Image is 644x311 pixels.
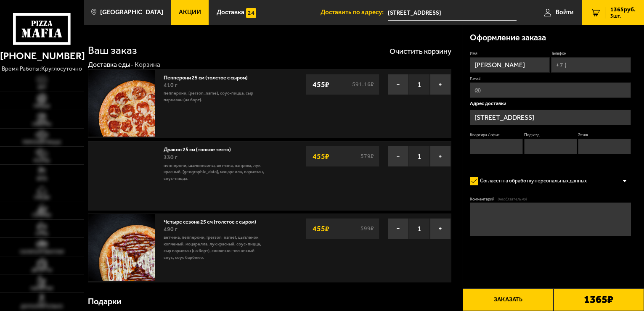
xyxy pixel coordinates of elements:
[100,9,163,16] span: [GEOGRAPHIC_DATA]
[310,76,331,92] strong: 455 ₽
[164,226,178,233] span: 490 г
[584,294,613,305] b: 1365 ₽
[88,45,137,56] h1: Ваш заказ
[246,8,256,18] img: 15daf4d41897b9f0e9f617042186c801.svg
[88,298,121,306] h3: Подарки
[551,57,631,73] input: +7 (
[470,196,631,202] label: Комментарий
[470,132,523,137] label: Квартира / офис
[470,101,631,106] p: Адрес доставки
[164,72,254,81] a: Пепперони 25 см (толстое с сыром)
[390,47,451,55] button: Очистить корзину
[135,61,160,69] div: Корзина
[310,148,331,164] strong: 455 ₽
[430,74,451,95] button: +
[470,34,546,42] h3: Оформление заказа
[310,221,331,237] strong: 455 ₽
[430,218,451,239] button: +
[164,216,263,225] a: Четыре сезона 25 см (толстое с сыром)
[409,218,430,239] span: 1
[388,5,517,21] span: проспект Энтузиастов, 31к3
[470,76,631,82] label: E-mail
[388,5,517,21] input: Ваш адрес доставки
[321,9,388,16] span: Доставить по адресу:
[470,82,631,98] input: @
[556,9,574,16] span: Войти
[470,57,550,73] input: Имя
[388,218,409,239] button: −
[88,61,133,69] a: Доставка еды-
[217,9,244,16] span: Доставка
[470,174,594,188] label: Согласен на обработку персональных данных
[578,132,631,137] label: Этаж
[524,132,577,137] label: Подъезд
[463,288,553,311] button: Заказать
[164,154,178,161] span: 330 г
[360,153,375,159] s: 579 ₽
[610,13,636,18] span: 3 шт.
[179,9,201,16] span: Акции
[409,146,430,167] span: 1
[610,7,636,13] span: 1365 руб.
[430,146,451,167] button: +
[470,50,550,56] label: Имя
[498,196,527,202] span: (необязательно)
[164,162,265,182] p: пепперони, шампиньоны, ветчина, паприка, лук красный, [GEOGRAPHIC_DATA], моцарелла, пармезан, соу...
[551,50,631,56] label: Телефон
[360,226,375,232] s: 599 ₽
[164,90,265,103] p: пепперони, [PERSON_NAME], соус-пицца, сыр пармезан (на борт).
[388,146,409,167] button: −
[388,74,409,95] button: −
[351,82,375,87] s: 591.16 ₽
[164,82,178,89] span: 410 г
[164,144,238,153] a: Дракон 25 см (тонкое тесто)
[164,234,265,261] p: ветчина, пепперони, [PERSON_NAME], цыпленок копченый, моцарелла, лук красный, соус-пицца, сыр пар...
[409,74,430,95] span: 1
